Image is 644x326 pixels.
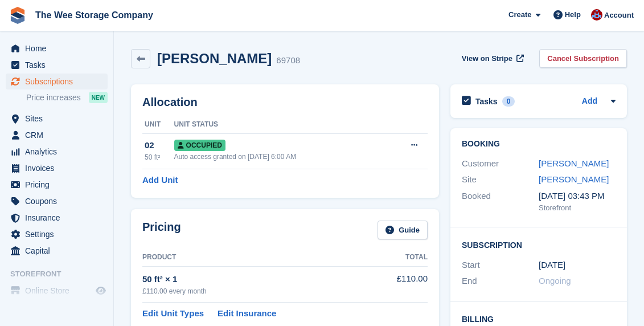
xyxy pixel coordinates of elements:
[142,96,428,109] h2: Allocation
[462,140,616,149] h2: Booking
[539,174,609,184] a: [PERSON_NAME]
[174,152,387,162] div: Auto access granted on [DATE] 6:00 AM
[6,74,108,89] a: menu
[374,266,428,302] td: £110.00
[462,190,539,214] div: Booked
[539,158,609,168] a: [PERSON_NAME]
[604,10,634,21] span: Account
[508,9,531,21] span: Create
[25,226,93,242] span: Settings
[10,268,113,280] span: Storefront
[142,174,178,187] a: Add Unit
[374,248,428,267] th: Total
[142,307,204,320] a: Edit Unit Types
[539,202,616,214] div: Storefront
[142,221,181,239] h2: Pricing
[462,53,512,64] span: View on Stripe
[25,177,93,193] span: Pricing
[25,193,93,209] span: Coupons
[457,49,526,68] a: View on Stripe
[565,9,581,21] span: Help
[145,139,174,152] div: 02
[462,275,539,288] div: End
[25,144,93,160] span: Analytics
[142,248,374,267] th: Product
[145,152,174,162] div: 50 ft²
[25,74,93,89] span: Subscriptions
[25,160,93,176] span: Invoices
[462,239,616,250] h2: Subscription
[142,116,174,134] th: Unit
[218,307,276,320] a: Edit Insurance
[25,283,93,299] span: Online Store
[591,9,602,21] img: Scott Ritchie
[25,243,93,259] span: Capital
[174,116,387,134] th: Unit Status
[25,111,93,127] span: Sites
[25,210,93,226] span: Insurance
[6,243,108,259] a: menu
[276,54,300,67] div: 69708
[94,284,108,298] a: Preview store
[502,96,515,107] div: 0
[157,51,272,66] h2: [PERSON_NAME]
[25,40,93,56] span: Home
[539,259,565,272] time: 2025-01-27 01:00:00 UTC
[142,286,374,296] div: £110.00 every month
[6,177,108,193] a: menu
[174,140,225,151] span: Occupied
[9,7,26,24] img: stora-icon-8386f47178a22dfd0bd8f6a31ec36ba5ce8667c1dd55bd0f319d3a0aa187defe.svg
[6,57,108,73] a: menu
[462,173,539,186] div: Site
[6,40,108,56] a: menu
[31,6,158,25] a: The Wee Storage Company
[582,95,597,108] a: Add
[6,210,108,226] a: menu
[475,96,498,107] h2: Tasks
[6,111,108,127] a: menu
[539,190,616,203] div: [DATE] 03:43 PM
[6,193,108,209] a: menu
[25,57,93,73] span: Tasks
[89,92,108,103] div: NEW
[6,127,108,143] a: menu
[6,283,108,299] a: menu
[6,144,108,160] a: menu
[539,276,571,286] span: Ongoing
[25,127,93,143] span: CRM
[462,313,616,324] h2: Billing
[462,157,539,170] div: Customer
[462,259,539,272] div: Start
[378,221,428,239] a: Guide
[6,226,108,242] a: menu
[142,273,374,286] div: 50 ft² × 1
[26,92,81,103] span: Price increases
[26,91,108,104] a: Price increases NEW
[539,49,627,68] a: Cancel Subscription
[6,160,108,176] a: menu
